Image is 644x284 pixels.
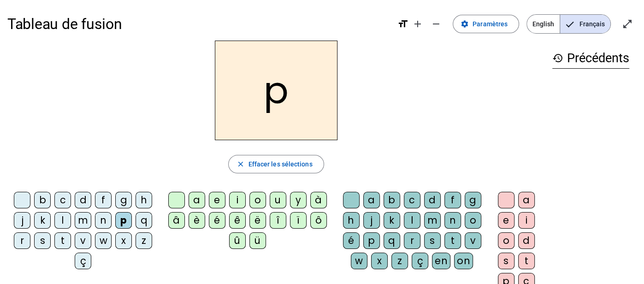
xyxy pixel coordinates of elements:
div: c [404,192,420,208]
div: b [384,192,400,208]
mat-icon: add [412,18,423,30]
mat-icon: remove [431,18,442,30]
mat-icon: settings [461,20,469,28]
div: z [136,232,152,249]
div: t [54,232,71,249]
div: m [424,212,441,229]
span: Effacer les sélections [248,159,312,170]
div: e [498,212,514,229]
div: f [95,192,112,208]
h2: p [215,41,337,140]
div: z [391,253,408,269]
div: d [75,192,91,208]
div: r [404,232,420,249]
div: x [115,232,132,249]
div: k [384,212,400,229]
span: English [527,15,560,33]
div: ç [412,253,428,269]
mat-icon: close [236,160,244,168]
button: Effacer les sélections [228,155,324,173]
button: Entrer en plein écran [618,15,637,33]
button: Augmenter la taille de la police [408,15,427,33]
div: î [270,212,286,229]
div: h [136,192,152,208]
div: o [249,192,266,208]
div: q [384,232,400,249]
div: m [75,212,91,229]
div: ï [290,212,307,229]
div: g [115,192,132,208]
div: p [115,212,132,229]
div: en [432,253,450,269]
div: t [444,232,461,249]
div: x [371,253,388,269]
div: p [363,232,380,249]
mat-icon: format_size [397,18,408,30]
div: a [518,192,535,208]
div: s [498,253,514,269]
div: d [518,232,535,249]
mat-icon: history [552,53,563,64]
h3: Précédents [552,48,629,69]
div: b [34,192,51,208]
div: t [518,253,535,269]
div: ü [249,232,266,249]
div: f [444,192,461,208]
div: è [189,212,205,229]
div: r [14,232,30,249]
div: k [34,212,51,229]
div: à [310,192,327,208]
mat-icon: open_in_full [622,18,633,30]
h1: Tableau de fusion [7,9,390,39]
div: o [465,212,481,229]
div: on [454,253,473,269]
div: ê [229,212,246,229]
div: w [95,232,112,249]
div: y [290,192,307,208]
span: Paramètres [473,18,508,30]
div: d [424,192,441,208]
div: n [444,212,461,229]
div: q [136,212,152,229]
div: n [95,212,112,229]
div: ç [75,253,91,269]
div: e [209,192,225,208]
mat-button-toggle-group: Language selection [526,14,611,34]
div: v [75,232,91,249]
div: a [189,192,205,208]
div: v [465,232,481,249]
div: g [465,192,481,208]
span: Français [560,15,610,33]
div: h [343,212,360,229]
div: c [54,192,71,208]
div: i [229,192,246,208]
div: l [54,212,71,229]
div: w [351,253,367,269]
div: o [498,232,514,249]
div: u [270,192,286,208]
div: ô [310,212,327,229]
div: l [404,212,420,229]
div: s [424,232,441,249]
div: û [229,232,246,249]
div: s [34,232,51,249]
div: é [343,232,360,249]
div: â [168,212,185,229]
button: Diminuer la taille de la police [427,15,445,33]
div: ë [249,212,266,229]
div: j [363,212,380,229]
div: i [518,212,535,229]
button: Paramètres [453,15,519,33]
div: é [209,212,225,229]
div: j [14,212,30,229]
div: a [363,192,380,208]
